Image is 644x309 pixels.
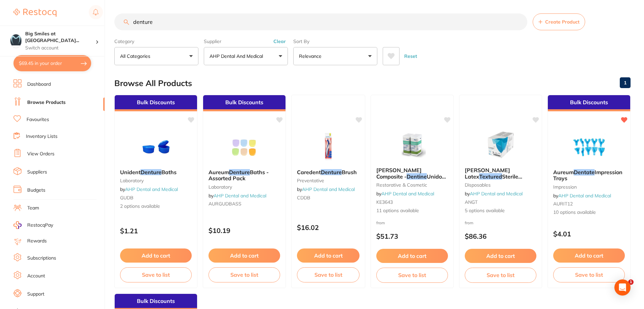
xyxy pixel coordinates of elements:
label: Category [114,38,198,44]
a: Team [27,205,39,211]
span: CDDB [297,195,310,201]
a: Suppliers [27,169,47,176]
small: laboratory [209,184,280,190]
b: Caredent Denture Brush [297,169,359,175]
span: by [120,186,178,192]
a: AHP Dental and Medical [470,191,523,197]
span: by [297,186,355,192]
a: AHP Dental and Medical [302,186,355,192]
a: Favourites [27,116,49,123]
span: AURIT12 [553,201,573,207]
div: Bulk Discounts [115,95,197,111]
label: Sort By [293,38,377,44]
span: 10 options available [553,209,625,216]
a: Support [27,291,44,298]
span: Unidose Refill - 10 Pack [376,173,448,186]
span: [PERSON_NAME] Composite - [376,167,422,180]
a: AHP Dental and Medical [558,193,611,199]
button: Add to cart [120,248,192,263]
em: Dentate [574,169,595,176]
span: from [376,220,385,225]
em: Denture [229,169,250,176]
b: Ansell Gammex Latex Textured Sterile Gloves [465,167,536,180]
p: $1.21 [120,227,192,235]
p: $86.36 [465,232,536,240]
span: by [465,191,523,197]
em: Denture [321,169,342,176]
b: Kerr Harmonize Composite - Dentine Unidose Refill - 10 Pack [376,167,448,180]
button: Create Product [533,13,585,30]
small: disposables [465,182,536,188]
a: Restocq Logo [13,5,56,21]
a: AHP Dental and Medical [125,186,178,192]
button: Add to cart [465,249,536,263]
p: AHP Dental and Medical [210,53,266,60]
span: 11 options available [376,207,448,214]
button: Add to cart [297,248,359,263]
em: Dentine [407,173,427,180]
p: $4.01 [553,230,625,238]
button: Relevance [293,47,377,65]
span: from [465,220,473,225]
span: Impression Trays [553,169,622,182]
img: Unident Denture Baths [134,130,178,164]
span: Aureum [209,169,229,176]
p: Relevance [299,53,324,60]
small: restorative & cosmetic [376,182,448,188]
span: 5 options available [465,207,536,214]
b: Aureum Denture Baths - Assorted Pack [209,169,280,182]
a: View Orders [27,151,54,157]
span: by [209,193,266,199]
img: Aureum Dentate Impression Trays [567,130,611,164]
a: Budgets [27,187,45,194]
span: KE3643 [376,199,393,205]
button: Save to list [465,268,536,282]
span: Baths [161,169,177,176]
a: 1 [620,76,631,89]
em: Denture [141,169,161,176]
a: Account [27,273,45,279]
span: Caredent [297,169,321,176]
a: AHP Dental and Medical [214,193,266,199]
a: RestocqPay [13,221,53,229]
p: $51.73 [376,232,448,240]
small: laboratory [120,178,192,183]
h4: Big Smiles at Little Bay [25,31,96,44]
small: preventative [297,178,359,183]
button: Reset [402,47,419,65]
span: Unident [120,169,141,176]
a: AHP Dental and Medical [381,191,434,197]
img: Ansell Gammex Latex Textured Sterile Gloves [479,128,523,162]
img: Aureum Denture Baths - Assorted Pack [223,130,266,164]
img: Caredent Denture Brush [306,130,350,164]
img: Big Smiles at Little Bay [10,34,22,45]
span: 1 [628,279,634,285]
label: Supplier [204,38,288,44]
p: All Categories [120,53,153,60]
a: Browse Products [27,99,66,106]
img: Restocq Logo [13,9,56,17]
span: Baths - Assorted Pack [209,169,269,182]
b: Unident Denture Baths [120,169,192,175]
span: [PERSON_NAME] Latex [465,167,510,180]
p: $10.19 [209,227,280,234]
button: Save to list [553,267,625,282]
div: Bulk Discounts [203,95,286,111]
input: Search Products [114,13,527,30]
p: $16.02 [297,224,359,231]
p: Switch account [25,45,96,51]
a: Dashboard [27,81,51,88]
button: All Categories [114,47,198,65]
button: Save to list [376,268,448,282]
a: Subscriptions [27,255,56,262]
span: Aureum [553,169,574,176]
b: Aureum Dentate Impression Trays [553,169,625,182]
span: RestocqPay [27,222,53,229]
a: Rewards [27,238,47,244]
span: Sterile Gloves [465,173,522,186]
div: Bulk Discounts [548,95,630,111]
span: by [553,193,611,199]
span: Create Product [545,19,579,25]
button: Add to cart [376,249,448,263]
button: Save to list [120,267,192,282]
